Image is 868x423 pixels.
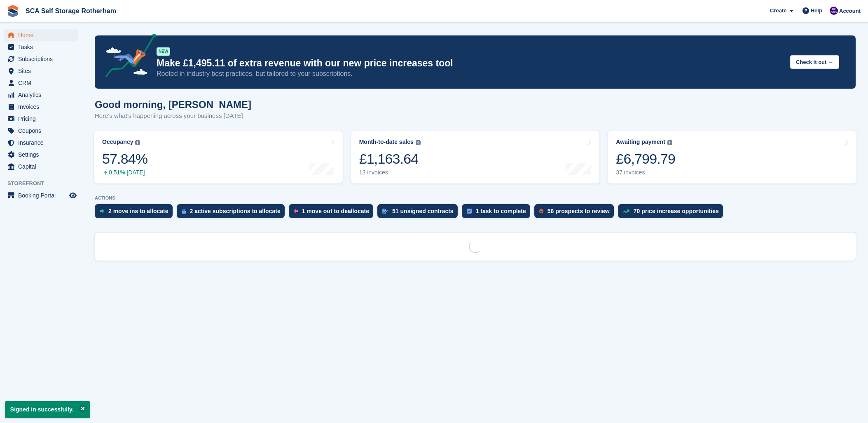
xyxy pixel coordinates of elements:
a: menu [4,190,78,201]
button: Check it out → [790,55,839,69]
p: Make £1,495.11 of extra revenue with our new price increases tool [157,57,784,69]
a: menu [4,77,78,89]
span: Home [18,29,68,41]
img: icon-info-grey-7440780725fd019a000dd9b08b2336e03edf1995a4989e88bcd33f0948082b44.svg [135,140,140,145]
div: 37 invoices [616,169,675,176]
img: icon-info-grey-7440780725fd019a000dd9b08b2336e03edf1995a4989e88bcd33f0948082b44.svg [416,140,421,145]
span: Help [811,7,822,15]
span: Insurance [18,137,68,148]
a: menu [4,65,78,77]
div: 56 prospects to review [547,208,610,214]
a: menu [4,113,78,125]
p: Signed in successfully. [5,401,90,418]
span: Tasks [18,41,68,53]
a: Occupancy 57.84% 0.51% [DATE] [94,131,343,183]
img: active_subscription_to_allocate_icon-d502201f5373d7db506a760aba3b589e785aa758c864c3986d89f69b8ff3... [182,209,186,214]
a: menu [4,125,78,136]
img: stora-icon-8386f47178a22dfd0bd8f6a31ec36ba5ce8667c1dd55bd0f319d3a0aa187defe.svg [7,5,19,17]
span: Create [770,7,786,15]
div: Month-to-date sales [359,139,414,146]
span: Storefront [7,179,82,188]
img: move_ins_to_allocate_icon-fdf77a2bb77ea45bf5b3d319d69a93e2d87916cf1d5bf7949dd705db3b84f3ca.svg [100,209,104,214]
a: menu [4,29,78,41]
div: 51 unsigned contracts [392,208,454,214]
img: prospect-51fa495bee0391a8d652442698ab0144808aea92771e9ea1ae160a38d050c398.svg [539,209,543,214]
span: CRM [18,77,68,89]
img: contract_signature_icon-13c848040528278c33f63329250d36e43548de30e8caae1d1a13099fd9432cc5.svg [382,209,388,214]
a: menu [4,137,78,148]
img: task-75834270c22a3079a89374b754ae025e5fb1db73e45f91037f5363f120a921f8.svg [467,209,472,214]
a: Month-to-date sales £1,163.64 13 invoices [351,131,600,183]
a: menu [4,53,78,65]
div: 70 price increase opportunities [634,208,719,214]
div: 2 active subscriptions to allocate [190,208,281,214]
p: ACTIONS [95,195,856,201]
a: 56 prospects to review [534,204,618,222]
a: menu [4,149,78,160]
a: 1 move out to deallocate [289,204,377,222]
span: Settings [18,149,68,160]
a: Preview store [68,190,78,200]
div: 57.84% [102,150,147,167]
div: £6,799.79 [616,150,675,167]
img: price-adjustments-announcement-icon-8257ccfd72463d97f412b2fc003d46551f7dbcb40ab6d574587a9cd5c0d94... [98,33,156,80]
a: menu [4,41,78,53]
span: Coupons [18,125,68,136]
span: Invoices [18,101,68,113]
div: Occupancy [102,139,133,146]
img: Kelly Neesham [830,7,838,15]
a: menu [4,161,78,172]
span: Subscriptions [18,53,68,65]
span: Pricing [18,113,68,125]
a: menu [4,101,78,113]
img: icon-info-grey-7440780725fd019a000dd9b08b2336e03edf1995a4989e88bcd33f0948082b44.svg [667,140,672,145]
img: move_outs_to_deallocate_icon-f764333ba52eb49d3ac5e1228854f67142a1ed5810a6f6cc68b1a99e826820c5.svg [294,209,298,214]
a: 70 price increase opportunities [618,204,727,222]
p: Rooted in industry best practices, but tailored to your subscriptions. [157,69,784,78]
span: Sites [18,65,68,77]
p: Here's what's happening across your business [DATE] [95,111,251,121]
div: 1 move out to deallocate [302,208,369,214]
h1: Good morning, [PERSON_NAME] [95,99,251,110]
div: 0.51% [DATE] [102,169,147,176]
a: 2 active subscriptions to allocate [177,204,289,222]
div: NEW [157,47,170,56]
img: price_increase_opportunities-93ffe204e8149a01c8c9dc8f82e8f89637d9d84a8eef4429ea346261dce0b2c0.svg [623,209,629,213]
span: Analytics [18,89,68,101]
div: 1 task to complete [476,208,526,214]
a: 51 unsigned contracts [377,204,462,222]
a: Awaiting payment £6,799.79 37 invoices [608,131,856,183]
a: menu [4,89,78,101]
span: Booking Portal [18,190,68,201]
span: Account [839,7,861,15]
a: 1 task to complete [462,204,534,222]
a: 2 move ins to allocate [95,204,177,222]
span: Capital [18,161,68,172]
div: Awaiting payment [616,139,665,146]
div: £1,163.64 [359,150,421,167]
div: 2 move ins to allocate [108,208,168,214]
a: SCA Self Storage Rotherham [22,4,119,18]
div: 13 invoices [359,169,421,176]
